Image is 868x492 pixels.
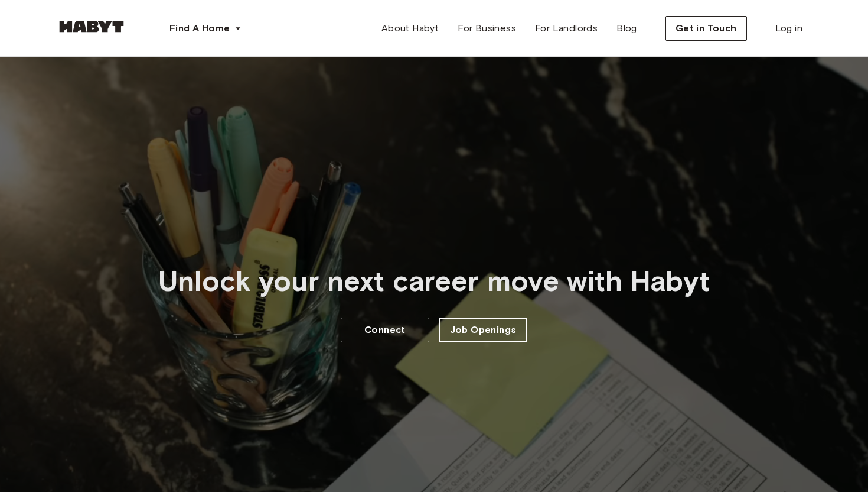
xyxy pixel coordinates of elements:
[381,21,439,35] span: About Habyt
[160,17,251,40] button: Find A Home
[775,21,802,35] span: Log in
[372,17,448,40] a: About Habyt
[526,17,607,40] a: For Landlords
[665,16,747,41] button: Get in Touch
[607,17,647,40] a: Blog
[676,21,737,35] span: Get in Touch
[439,318,527,342] a: Job Openings
[364,323,406,337] span: Connect
[448,17,526,40] a: For Business
[341,318,429,342] a: Connect
[616,21,637,35] span: Blog
[766,17,812,40] a: Log in
[458,21,516,35] span: For Business
[169,21,230,35] span: Find A Home
[450,323,517,337] span: Job Openings
[56,21,127,33] img: Habyt
[158,264,710,299] span: Unlock your next career move with Habyt
[535,21,598,35] span: For Landlords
